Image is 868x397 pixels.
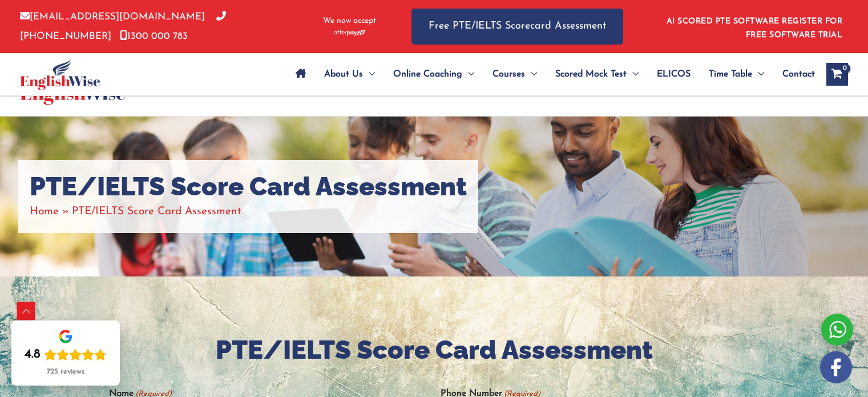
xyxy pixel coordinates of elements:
span: Online Coaching [393,54,462,94]
span: Menu Toggle [627,54,639,94]
a: View Shopping Cart, empty [826,63,848,86]
span: ELICOS [657,54,691,94]
a: CoursesMenu Toggle [483,54,546,94]
a: Online CoachingMenu Toggle [384,54,483,94]
span: PTE/IELTS Score Card Assessment [72,206,241,217]
div: 725 reviews [47,367,84,376]
span: Menu Toggle [752,54,764,94]
span: About Us [324,54,363,94]
h1: PTE/IELTS Score Card Assessment [30,171,467,202]
span: Time Table [709,54,752,94]
a: 1300 000 783 [120,31,188,41]
a: Contact [773,54,815,94]
h2: PTE/IELTS Score Card Assessment [109,334,760,367]
a: ELICOS [648,54,700,94]
span: Menu Toggle [525,54,537,94]
div: 4.8 [25,347,41,363]
aside: Header Widget 1 [660,8,848,45]
a: Scored Mock TestMenu Toggle [546,54,648,94]
a: [EMAIL_ADDRESS][DOMAIN_NAME] [20,12,205,22]
span: Menu Toggle [462,54,474,94]
a: Home [30,206,59,217]
span: Contact [782,54,815,94]
img: Afterpay-Logo [334,30,365,36]
a: Free PTE/IELTS Scorecard Assessment [411,9,623,45]
img: cropped-ew-logo [20,59,100,90]
nav: Breadcrumbs [30,202,467,221]
span: Menu Toggle [363,54,375,94]
nav: Site Navigation: Main Menu [286,54,815,94]
div: Rating: 4.8 out of 5 [25,347,107,363]
img: white-facebook.png [820,351,852,383]
a: Time TableMenu Toggle [700,54,773,94]
a: AI SCORED PTE SOFTWARE REGISTER FOR FREE SOFTWARE TRIAL [667,17,843,39]
span: Courses [492,54,525,94]
a: [PHONE_NUMBER] [20,12,226,41]
span: We now accept [323,15,376,27]
span: Scored Mock Test [555,54,627,94]
a: About UsMenu Toggle [315,54,384,94]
